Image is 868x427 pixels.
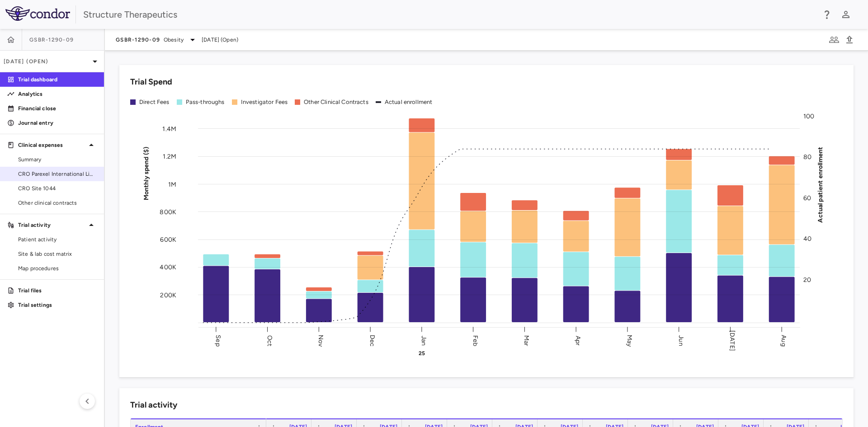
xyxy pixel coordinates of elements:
[803,113,814,120] tspan: 100
[266,335,274,346] text: Oct
[803,235,811,243] tspan: 40
[142,146,150,200] tspan: Monthly spend ($)
[18,104,97,113] p: Financial close
[803,194,811,202] tspan: 60
[368,334,376,346] text: Dec
[18,90,97,98] p: Analytics
[18,235,97,244] span: Patient activity
[29,36,74,43] span: GSBR-1290-09
[162,125,176,132] tspan: 1.4M
[18,286,97,295] p: Trial files
[160,236,176,244] tspan: 600K
[5,6,70,21] img: logo-full-SnFGN8VE.png
[18,75,97,84] p: Trial dashboard
[419,350,425,357] text: 25
[677,335,685,346] text: Jun
[139,98,170,106] div: Direct Fees
[626,334,633,347] text: May
[186,98,225,106] div: Pass-throughs
[241,98,288,106] div: Investigator Fees
[317,334,325,347] text: Nov
[523,335,530,346] text: Mar
[4,57,90,66] p: [DATE] (Open)
[18,264,97,272] span: Map procedures
[18,250,97,258] span: Site & lab cost matrix
[83,8,816,21] div: Structure Therapeutics
[160,263,176,271] tspan: 400K
[420,335,428,345] text: Jan
[130,76,172,88] h6: Trial Spend
[18,155,97,164] span: Summary
[163,153,176,160] tspan: 1.2M
[816,146,824,222] tspan: Actual patient enrollment
[160,291,176,299] tspan: 200K
[168,180,176,188] tspan: 1M
[574,335,582,345] text: Apr
[164,36,184,44] span: Obesity
[130,399,177,411] h6: Trial activity
[385,98,433,106] div: Actual enrollment
[202,36,238,44] span: [DATE] (Open)
[803,153,811,161] tspan: 80
[18,184,97,192] span: CRO Site 1044
[214,335,222,346] text: Sep
[18,301,97,309] p: Trial settings
[18,221,86,229] p: Trial activity
[728,330,736,351] text: [DATE]
[18,119,97,127] p: Journal entry
[780,335,788,346] text: Aug
[18,199,97,207] span: Other clinical contracts
[160,208,176,216] tspan: 800K
[304,98,368,106] div: Other Clinical Contracts
[803,276,811,283] tspan: 20
[472,335,479,346] text: Feb
[18,170,97,178] span: CRO Parexel International Limited
[116,36,160,43] span: GSBR-1290-09
[18,141,86,149] p: Clinical expenses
